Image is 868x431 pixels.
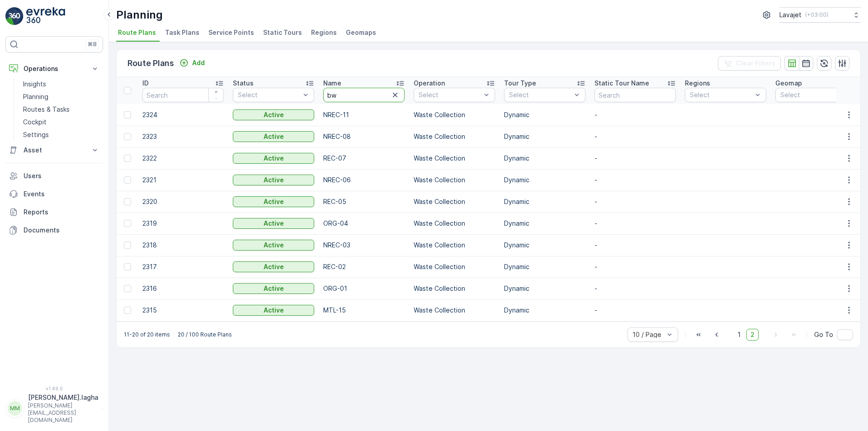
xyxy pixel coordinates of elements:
[319,191,409,213] td: REC-05
[233,240,314,251] button: Active
[264,175,284,185] p: Active
[127,57,174,70] p: Route Plans
[311,28,337,37] span: Regions
[5,141,103,159] button: Asset
[23,118,47,127] p: Cockpit
[500,126,590,147] td: Dynamic
[814,330,833,339] span: Go To
[718,56,781,71] button: Clear Filters
[208,28,254,37] span: Service Points
[594,219,676,228] p: -
[594,132,676,141] p: -
[500,169,590,191] td: Dynamic
[233,109,314,120] button: Active
[142,88,224,102] input: Search
[124,155,131,162] div: Toggle Row Selected
[319,104,409,126] td: NREC-11
[138,213,228,234] td: 2319
[19,128,103,141] a: Settings
[594,154,676,163] p: -
[138,299,228,321] td: 2315
[124,285,131,292] div: Toggle Row Selected
[775,79,802,88] p: Geomap
[264,262,284,271] p: Active
[124,111,131,118] div: Toggle Row Selected
[323,79,341,88] p: Name
[319,126,409,147] td: NREC-08
[409,147,500,169] td: Waste Collection
[685,79,710,88] p: Regions
[124,198,131,205] div: Toggle Row Selected
[138,126,228,147] td: 2323
[346,28,376,37] span: Geomaps
[24,64,85,73] p: Operations
[263,28,302,37] span: Static Tours
[500,299,590,321] td: Dynamic
[24,226,99,235] p: Documents
[5,60,103,78] button: Operations
[138,147,228,169] td: 2322
[319,299,409,321] td: MTL-15
[116,8,163,22] p: Planning
[233,283,314,294] button: Active
[233,153,314,164] button: Active
[124,263,131,270] div: Toggle Row Selected
[5,221,103,239] a: Documents
[323,88,405,102] input: Search
[734,329,745,341] span: 1
[238,90,300,99] p: Select
[5,203,103,221] a: Reports
[23,80,46,89] p: Insights
[780,90,843,99] p: Select
[409,169,500,191] td: Waste Collection
[264,241,284,250] p: Active
[779,7,861,23] button: Lavajet(+03:00)
[594,88,676,102] input: Search
[138,104,228,126] td: 2324
[28,402,98,424] p: [PERSON_NAME][EMAIL_ADDRESS][DOMAIN_NAME]
[138,234,228,256] td: 2318
[409,191,500,213] td: Waste Collection
[124,133,131,140] div: Toggle Row Selected
[736,59,775,68] p: Clear Filters
[19,90,103,103] a: Planning
[124,176,131,184] div: Toggle Row Selected
[24,189,99,199] p: Events
[5,393,103,424] button: MM[PERSON_NAME].lagha[PERSON_NAME][EMAIL_ADDRESS][DOMAIN_NAME]
[5,185,103,203] a: Events
[419,90,481,99] p: Select
[594,306,676,315] p: -
[178,331,232,338] p: 20 / 100 Route Plans
[23,92,48,101] p: Planning
[319,234,409,256] td: NREC-03
[500,213,590,234] td: Dynamic
[233,79,254,88] p: Status
[409,213,500,234] td: Waste Collection
[264,197,284,206] p: Active
[746,329,759,341] span: 2
[233,261,314,272] button: Active
[594,262,676,271] p: -
[500,256,590,278] td: Dynamic
[19,116,103,128] a: Cockpit
[264,154,284,163] p: Active
[88,41,97,48] p: ⌘B
[233,131,314,142] button: Active
[500,234,590,256] td: Dynamic
[138,256,228,278] td: 2317
[138,278,228,299] td: 2316
[233,196,314,207] button: Active
[264,110,284,119] p: Active
[319,256,409,278] td: REC-02
[19,78,103,90] a: Insights
[5,167,103,185] a: Users
[319,169,409,191] td: NREC-06
[690,90,752,99] p: Select
[500,191,590,213] td: Dynamic
[504,79,536,88] p: Tour Type
[5,386,103,391] span: v 1.49.0
[8,401,22,416] div: MM
[264,219,284,228] p: Active
[124,242,131,249] div: Toggle Row Selected
[118,28,156,37] span: Route Plans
